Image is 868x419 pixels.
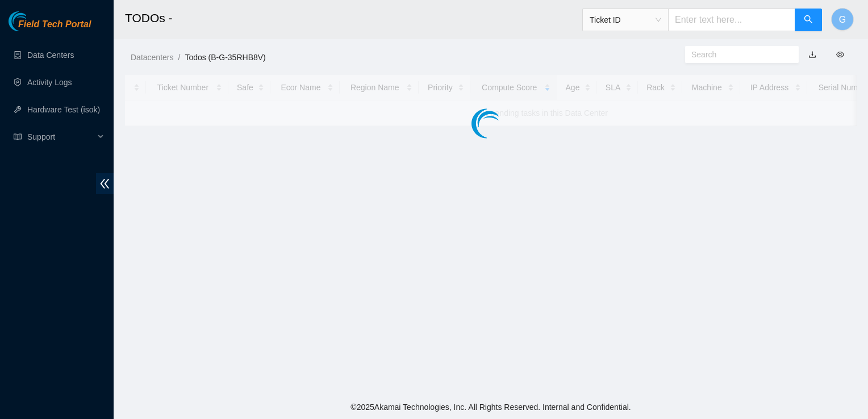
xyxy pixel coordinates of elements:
[839,12,846,27] span: G
[131,53,173,62] a: Datacenters
[27,51,74,60] a: Data Centers
[27,78,72,87] a: Activity Logs
[185,53,265,62] a: Todos (B-G-35RHB8V)
[27,105,100,114] a: Hardware Test (isok)
[9,20,91,35] a: Akamai TechnologiesField Tech Portal
[800,45,825,64] button: download
[114,395,868,419] footer: © 2025 Akamai Technologies, Inc. All Rights Reserved. Internal and Confidential.
[96,173,114,194] span: double-left
[691,48,783,61] input: Search
[590,11,661,28] span: Ticket ID
[18,19,91,30] span: Field Tech Portal
[804,15,813,26] span: search
[668,9,795,31] input: Enter text here...
[178,53,180,62] span: /
[795,9,822,31] button: search
[27,125,94,148] span: Support
[14,133,22,141] span: read
[9,11,57,31] img: Akamai Technologies
[831,8,854,31] button: G
[836,51,844,58] span: eye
